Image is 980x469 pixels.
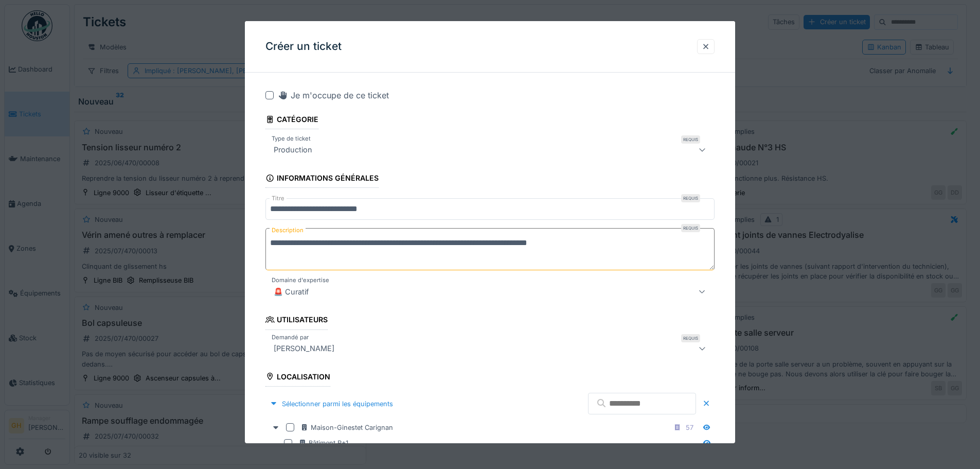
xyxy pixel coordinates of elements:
label: Type de ticket [270,134,313,143]
div: Catégorie [265,112,318,129]
div: Production [270,144,316,156]
div: Bâtiment R+1 [298,438,348,448]
div: Requis [681,135,700,144]
div: Localisation [265,369,330,387]
div: Sélectionner parmi les équipements [265,397,397,411]
div: 57 [686,423,693,432]
div: Requis [681,334,700,342]
div: Maison-Ginestet Carignan [300,423,393,432]
label: Description [270,224,306,237]
label: Titre [270,194,287,203]
h3: Créer un ticket [265,40,342,53]
div: Utilisateurs [265,312,328,329]
div: 🚨 Curatif [270,285,313,298]
div: Requis [681,224,700,232]
div: Informations générales [265,170,379,188]
label: Domaine d'expertise [270,276,331,285]
label: Demandé par [270,333,311,342]
div: Requis [681,194,700,202]
div: [PERSON_NAME] [270,342,338,355]
div: Je m'occupe de ce ticket [278,89,389,101]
